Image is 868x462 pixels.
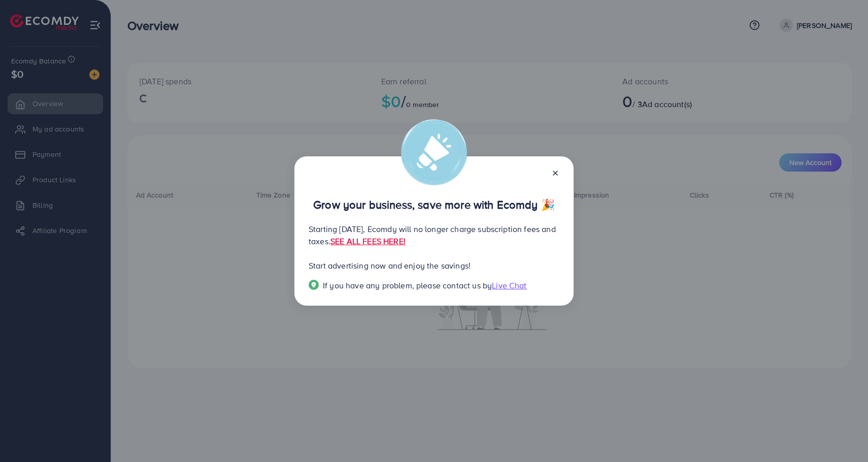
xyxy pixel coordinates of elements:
[309,259,559,272] p: Start advertising now and enjoy the savings!
[401,119,467,185] img: alert
[323,280,492,291] span: If you have any problem, please contact us by
[309,199,559,211] p: Grow your business, save more with Ecomdy 🎉
[309,223,559,247] p: Starting [DATE], Ecomdy will no longer charge subscription fees and taxes.
[330,236,406,247] a: SEE ALL FEES HERE!
[309,280,319,290] img: Popup guide
[492,280,526,291] span: Live Chat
